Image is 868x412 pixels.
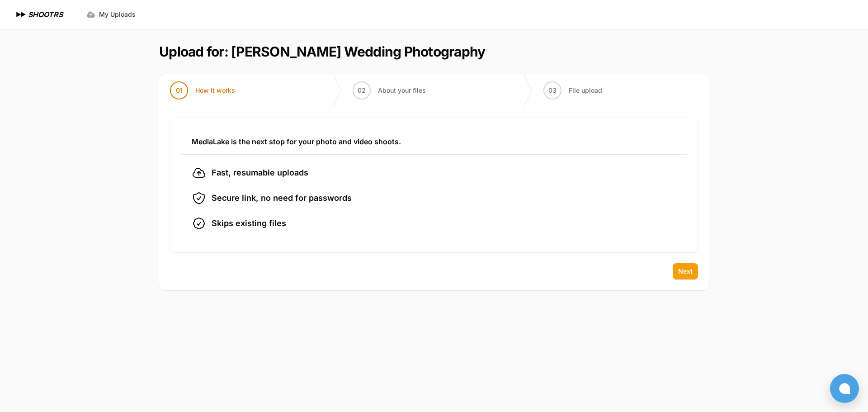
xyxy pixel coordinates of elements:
span: 02 [358,86,366,95]
button: 01 How it works [159,74,246,107]
h1: Upload for: [PERSON_NAME] Wedding Photography [159,43,485,60]
button: Next [673,263,698,279]
a: My Uploads [81,6,141,23]
button: 03 File upload [533,74,613,107]
h3: MediaLake is the next stop for your photo and video shoots. [192,136,676,147]
span: Skips existing files [212,217,286,230]
span: My Uploads [99,10,136,19]
span: File upload [569,86,602,95]
span: Next [678,267,693,276]
span: 01 [176,86,183,95]
span: About your files [378,86,426,95]
span: Secure link, no need for passwords [212,192,352,204]
h1: SHOOTRS [28,9,63,20]
span: How it works [195,86,235,95]
button: 02 About your files [342,74,437,107]
span: 03 [548,86,557,95]
button: Open chat window [830,374,859,403]
img: SHOOTRS [14,9,28,20]
a: SHOOTRS SHOOTRS [14,9,63,20]
span: Fast, resumable uploads [212,166,308,179]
